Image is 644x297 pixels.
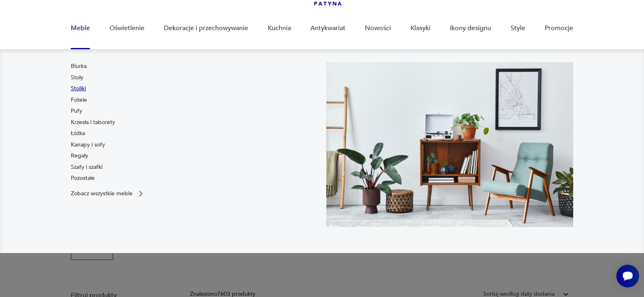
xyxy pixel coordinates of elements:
[511,13,525,44] a: Style
[268,13,291,44] a: Kuchnia
[71,13,90,44] a: Meble
[71,190,145,198] a: Zobacz wszystkie meble
[71,118,115,127] a: Krzesła i taborety
[71,191,133,196] p: Zobacz wszystkie meble
[71,74,83,82] a: Stoły
[71,141,105,149] a: Kanapy i sofy
[365,13,391,44] a: Nowości
[71,96,87,104] a: Fotele
[71,62,87,70] a: Biurka
[71,152,88,160] a: Regały
[545,13,573,44] a: Promocje
[71,129,85,138] a: Łóżka
[450,13,491,44] a: Ikony designu
[109,13,144,44] a: Oświetlenie
[326,62,573,227] img: 969d9116629659dbb0bd4e745da535dc.jpg
[164,13,248,44] a: Dekoracje i przechowywanie
[71,174,95,182] a: Pozostałe
[616,264,639,287] iframe: Smartsupp widget button
[71,163,103,171] a: Szafy i szafki
[310,13,345,44] a: Antykwariat
[410,13,430,44] a: Klasyki
[71,107,82,115] a: Pufy
[71,85,86,93] a: Stoliki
